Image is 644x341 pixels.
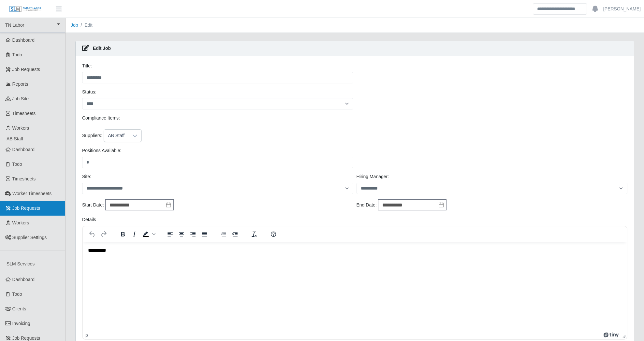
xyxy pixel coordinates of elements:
span: AB Staff [7,136,23,141]
span: Invoicing [12,321,30,326]
body: Rich Text Area. Press ALT-0 for help. [5,5,539,12]
label: Suppliers: [82,132,102,139]
a: Job [71,22,78,28]
button: Align center [176,230,187,239]
button: Increase indent [229,230,241,239]
span: Reports [12,81,28,87]
span: Workers [12,220,29,225]
label: Title: [82,63,92,69]
img: SLM Logo [9,6,42,13]
label: Site: [82,173,91,180]
div: AB Staff [104,130,128,142]
label: Details [82,216,96,223]
li: Edit [78,22,93,29]
span: Worker Timesheets [12,191,51,196]
button: Justify [199,230,210,239]
button: Help [268,230,279,239]
label: Start Date: [82,202,104,208]
button: Clear formatting [249,230,260,239]
label: Compliance Items: [82,115,120,121]
input: Search [533,3,587,15]
div: Press the Up and Down arrow keys to resize the editor. [620,331,627,339]
span: Supplier Settings [12,235,47,240]
span: Dashboard [12,277,35,282]
button: Italic [129,230,140,239]
strong: Edit Job [93,46,111,51]
span: Job Requests [12,206,40,211]
span: Timesheets [12,111,36,116]
button: Bold [117,230,128,239]
a: [PERSON_NAME] [603,6,641,12]
span: Todo [12,52,22,57]
button: Align left [165,230,176,239]
span: Todo [12,291,22,297]
button: Undo [87,230,98,239]
div: p [85,333,88,338]
span: Job Requests [12,67,40,72]
span: Clients [12,306,26,311]
span: job site [12,96,29,101]
span: Dashboard [12,37,35,43]
span: Dashboard [12,147,35,152]
button: Decrease indent [218,230,229,239]
span: Job Requests [12,335,40,341]
iframe: Rich Text Area [83,242,627,331]
label: Hiring Manager: [357,173,389,180]
button: Align right [187,230,198,239]
div: Background color Black [140,230,156,239]
label: Positions Available: [82,147,121,154]
span: Timesheets [12,176,36,181]
button: Redo [98,230,109,239]
label: End Date: [357,202,377,208]
span: Todo [12,162,22,167]
span: Workers [12,125,29,131]
label: Status: [82,89,96,95]
a: Powered by Tiny [604,333,620,338]
span: SLM Services [7,261,35,266]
